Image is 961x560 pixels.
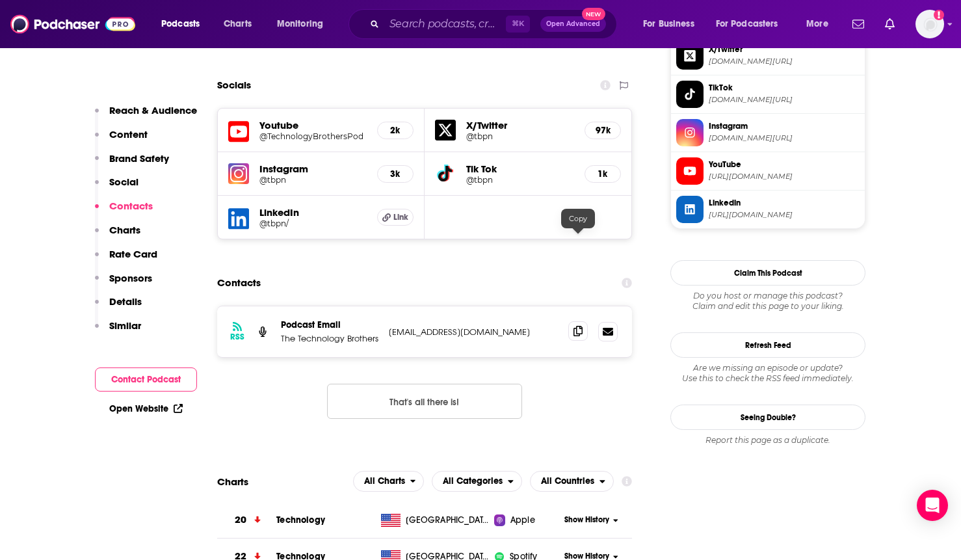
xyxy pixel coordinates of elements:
[393,212,408,222] span: Link
[506,16,530,33] span: ⌘ K
[109,152,169,165] p: Brand Safety
[540,16,606,32] button: Open AdvancedNew
[494,514,560,527] a: Apple
[466,175,574,185] a: @tbpn
[546,21,600,27] span: Open Advanced
[277,15,323,33] span: Monitoring
[709,82,860,94] span: TikTok
[109,319,141,332] p: Similar
[259,219,367,228] a: @tbpn/
[709,120,860,132] span: Instagram
[109,200,153,212] p: Contacts
[676,42,860,70] a: X/Twitter[DOMAIN_NAME][URL]
[670,435,865,446] div: Report this page as a duplicate.
[224,15,252,33] span: Charts
[217,73,251,98] h2: Socials
[670,363,865,384] div: Are we missing an episode or update? Use this to check the RSS feed immediately.
[847,13,869,35] a: Show notifications dropdown
[676,81,860,108] a: TikTok[DOMAIN_NAME][URL]
[670,405,865,430] a: Seeing Double?
[109,272,152,284] p: Sponsors
[880,13,900,35] a: Show notifications dropdown
[432,471,522,492] h2: Categories
[709,95,860,105] span: tiktok.com/@tbpn
[95,200,153,224] button: Contacts
[466,131,574,141] a: @tbpn
[109,128,148,140] p: Content
[109,248,157,260] p: Rate Card
[432,471,522,492] button: open menu
[376,514,495,527] a: [GEOGRAPHIC_DATA]
[364,477,405,486] span: All Charts
[377,209,414,226] a: Link
[95,176,138,200] button: Social
[716,15,778,33] span: For Podcasters
[670,291,865,312] div: Claim and edit this page to your liking.
[109,403,183,414] a: Open Website
[934,10,944,20] svg: Add a profile image
[109,295,142,308] p: Details
[530,471,614,492] h2: Countries
[217,271,261,295] h2: Contacts
[582,8,605,20] span: New
[95,152,169,176] button: Brand Safety
[235,513,246,527] h3: 20
[466,119,574,131] h5: X/Twitter
[388,168,402,180] h5: 3k
[709,159,860,170] span: YouTube
[217,502,276,538] a: 20
[95,367,197,392] button: Contact Podcast
[915,10,944,38] button: Show profile menu
[361,9,629,39] div: Search podcasts, credits, & more...
[109,104,197,116] p: Reach & Audience
[670,332,865,358] button: Refresh Feed
[915,10,944,38] img: User Profile
[388,125,402,136] h5: 2k
[510,514,535,527] span: Apple
[217,475,248,488] h2: Charts
[541,477,594,486] span: All Countries
[109,224,140,236] p: Charts
[564,514,609,526] span: Show History
[152,14,217,34] button: open menu
[676,196,860,223] a: Linkedin[URL][DOMAIN_NAME]
[161,15,200,33] span: Podcasts
[634,14,711,34] button: open menu
[443,477,503,486] span: All Categories
[259,131,367,141] a: @TechnologyBrothersPod
[259,175,367,185] a: @tbpn
[707,14,797,34] button: open menu
[596,168,610,180] h5: 1k
[281,333,378,344] p: The Technology Brothers
[228,163,249,184] img: iconImage
[95,272,152,296] button: Sponsors
[917,490,948,521] div: Open Intercom Messenger
[797,14,845,34] button: open menu
[327,384,522,419] button: Nothing here.
[268,14,340,34] button: open menu
[709,44,860,55] span: X/Twitter
[709,172,860,181] span: https://www.youtube.com/@TechnologyBrothersPod
[281,319,378,330] p: Podcast Email
[915,10,944,38] span: Logged in as TrevorC
[560,514,623,526] button: Show History
[95,128,148,152] button: Content
[353,471,425,492] h2: Platforms
[709,133,860,143] span: instagram.com/tbpn
[259,163,367,175] h5: Instagram
[259,206,367,219] h5: LinkedIn
[95,319,141,343] button: Similar
[95,248,157,272] button: Rate Card
[561,209,595,228] div: Copy
[530,471,614,492] button: open menu
[95,104,197,128] button: Reach & Audience
[643,15,694,33] span: For Business
[276,514,325,526] a: Technology
[259,119,367,131] h5: Youtube
[466,163,574,175] h5: Tik Tok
